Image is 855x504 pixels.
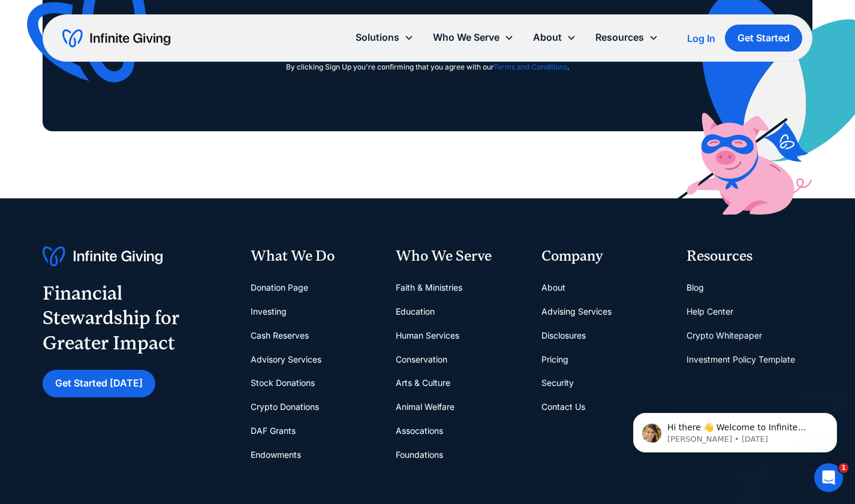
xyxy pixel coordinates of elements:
div: Resources [595,29,644,46]
a: Endowments [251,443,301,467]
a: Stock Donations [251,371,315,395]
a: Blog [687,276,704,300]
a: Investment Policy Template [687,348,795,372]
a: Contact Us [541,395,585,419]
a: Crypto Donations [251,395,319,419]
a: Help Center [687,300,733,324]
a: Terms and Conditions [493,62,567,71]
div: By clicking Sign Up you're confirming that you agree with our . [286,61,569,73]
div: Who We Serve [396,246,522,267]
a: About [541,276,565,300]
div: Resources [586,25,668,50]
a: Pricing [541,348,568,372]
a: Disclosures [541,324,586,348]
a: home [62,29,170,48]
div: Solutions [356,29,399,46]
a: Advisory Services [251,348,321,372]
a: Conservation [396,348,447,372]
a: Arts & Culture [396,371,450,395]
a: Human Services [396,324,459,348]
div: Log In [687,34,715,43]
div: About [523,25,586,50]
a: Get Started [725,25,802,52]
iframe: Intercom live chat [814,463,843,492]
a: Investing [251,300,287,324]
div: Resources [687,246,812,267]
span: 1 [839,463,848,473]
div: Who We Serve [423,25,523,50]
div: Who We Serve [433,29,499,46]
div: Company [541,246,667,267]
a: DAF Grants [251,419,296,443]
div: Solutions [346,25,423,50]
a: Crypto Whitepaper [687,324,762,348]
div: What We Do [251,246,377,267]
a: Education [396,300,435,324]
a: Assocations [396,419,443,443]
a: Foundations [396,443,443,467]
a: Animal Welfare [396,395,454,419]
div: Financial Stewardship for Greater Impact [43,281,231,356]
a: Security [541,371,574,395]
a: Cash Reserves [251,324,309,348]
a: Donation Page [251,276,308,300]
a: Advising Services [541,300,612,324]
div: About [533,29,562,46]
iframe: Intercom notifications message [615,388,855,472]
a: Faith & Ministries [396,276,462,300]
a: Log In [687,31,715,46]
a: Get Started [DATE] [43,370,155,397]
